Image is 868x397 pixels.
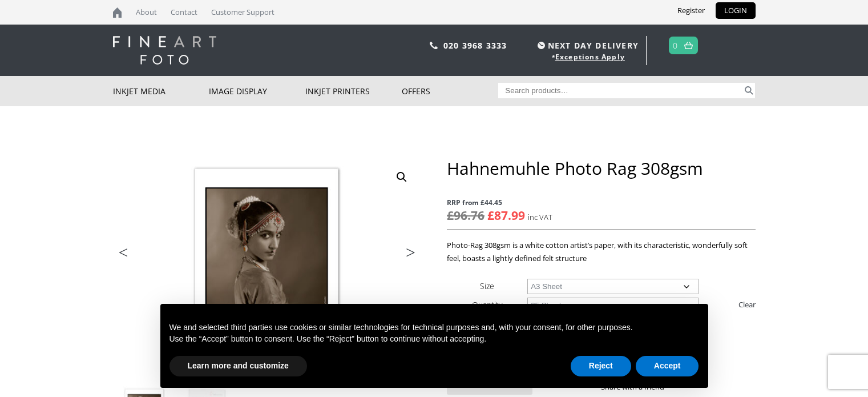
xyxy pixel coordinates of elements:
button: Learn more and customize [169,356,307,376]
a: Inkjet Printers [305,76,402,106]
a: View full-screen image gallery [391,167,412,187]
a: Exceptions Apply [555,52,625,62]
span: RRP from £44.45 [447,196,755,209]
img: logo-white.svg [113,36,216,65]
span: £ [447,207,454,223]
span: NEXT DAY DELIVERY [535,39,639,52]
img: phone.svg [430,42,438,49]
h1: Hahnemuhle Photo Rag 308gsm [447,158,755,179]
a: LOGIN [716,2,756,19]
p: Use the “Accept” button to consent. Use the “Reject” button to continue without accepting. [169,334,699,345]
img: basket.svg [684,42,693,49]
p: Photo-Rag 308gsm is a white cotton artist’s paper, with its characteristic, wonderfully soft feel... [447,239,755,265]
button: Search [742,83,756,98]
p: We and selected third parties use cookies or similar technologies for technical purposes and, wit... [169,322,699,334]
img: Hahnemuhle Photo Rag 308gsm [113,158,421,386]
a: 0 [673,37,678,54]
a: Register [669,2,713,19]
bdi: 96.76 [447,207,485,223]
a: Clear options [738,295,756,314]
a: Inkjet Media [113,76,209,106]
a: Offers [402,76,498,106]
a: Image Display [209,76,305,106]
img: time.svg [538,42,545,49]
a: 020 3968 3333 [443,40,507,51]
bdi: 87.99 [487,207,525,223]
button: Accept [636,356,699,376]
label: Size [480,280,494,291]
span: £ [487,207,494,223]
button: Reject [571,356,631,376]
input: Search products… [498,83,742,98]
